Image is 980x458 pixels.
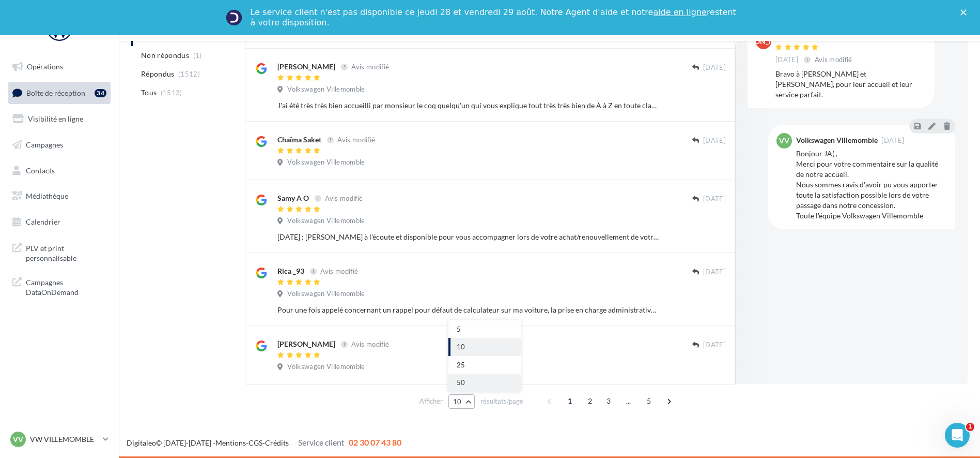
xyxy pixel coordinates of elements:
span: Campagnes DataOnDemand [26,275,106,298]
button: 50 [448,374,521,392]
div: Samy A O [277,193,309,203]
div: [PERSON_NAME] (AJ) [775,34,854,41]
span: Médiathèque [26,191,68,200]
span: Afficher [419,396,443,406]
div: J'ai été très très bien accueilli par monsieur le coq quelqu'un qui vous explique tout très très ... [277,100,659,111]
div: Volkswagen Villemomble [796,137,878,144]
a: Mentions [215,438,246,447]
span: 10 [453,397,462,406]
span: 3 [600,393,617,409]
a: Contacts [6,160,113,182]
a: CGS [248,438,262,447]
button: 5 [448,320,521,338]
div: Bonjour JA( , Merci pour votre commentaire sur la qualité de notre accueil. Nous sommes ravis d'a... [796,149,947,221]
div: Pour une fois appelé concernant un rappel pour défaut de calculateur sur ma voiture, la prise en ... [277,305,659,315]
span: Avis modifié [351,63,389,71]
div: Fermer [960,9,971,16]
span: Service client [298,437,345,447]
a: VV VW VILLEMOMBLE [8,430,111,449]
span: 1 [562,393,578,409]
span: Volkswagen Villemomble [287,289,365,299]
a: Crédits [265,438,289,447]
span: résultats/page [480,396,523,406]
a: Boîte de réception34 [6,82,113,104]
button: 10 [448,394,475,409]
span: Non répondus [141,50,189,61]
a: Campagnes [6,134,113,156]
span: 5 [641,393,657,409]
span: Contacts [26,166,55,174]
a: Campagnes DataOnDemand [6,271,113,302]
span: [DATE] [775,55,798,65]
span: [DATE] [881,137,904,144]
span: 2 [582,393,598,409]
span: Visibilité en ligne [28,114,83,123]
span: VV [13,434,23,445]
span: 25 [457,361,465,369]
span: Volkswagen Villemomble [287,216,365,226]
span: Avis modifié [325,194,363,202]
span: Avis modifié [320,267,358,275]
span: Boîte de réception [26,88,85,97]
button: 25 [448,356,521,374]
a: PLV et print personnalisable [6,237,113,268]
span: (1) [193,51,202,60]
div: Le service client n'est pas disponible ce jeudi 28 et vendredi 29 août. Notre Agent d'aide et not... [251,7,738,28]
span: ... [620,393,637,409]
iframe: Intercom live chat [945,423,970,448]
span: [DATE] [703,195,726,204]
img: Profile image for Service-Client [226,9,242,26]
span: 1 [966,423,974,431]
a: aide en ligne [653,7,706,17]
span: Avis modifié [337,136,375,144]
span: Volkswagen Villemomble [287,362,365,372]
span: (1513) [161,88,182,97]
a: Visibilité en ligne [6,108,113,130]
span: Volkswagen Villemomble [287,85,365,94]
span: [DATE] [703,136,726,145]
a: Médiathèque [6,185,113,207]
span: [DATE] [703,268,726,277]
div: Chaïma Saket [277,135,321,145]
span: Tous [141,87,157,98]
span: VV [779,136,789,146]
a: Digitaleo [127,438,156,447]
p: VW VILLEMOMBLE [30,434,99,445]
span: [DATE] [703,63,726,72]
span: Campagnes [26,140,63,149]
span: [DATE] [703,341,726,350]
span: © [DATE]-[DATE] - - - [127,438,401,447]
div: [PERSON_NAME] [277,62,335,72]
span: Opérations [27,62,63,71]
span: 10 [457,343,465,351]
div: [DATE] : [PERSON_NAME] à l'écoute et disponible pour vous accompagner lors de votre achat/renouve... [277,232,659,242]
span: Volkswagen Villemomble [287,158,365,167]
span: Calendrier [26,217,60,226]
span: [PERSON_NAME] [735,36,792,47]
span: 02 30 07 43 80 [349,437,401,447]
div: Bravo à [PERSON_NAME] et [PERSON_NAME], pour leur accueil et leur service parfait. [775,69,926,100]
div: [PERSON_NAME] [277,339,335,349]
div: 34 [95,89,106,97]
a: Calendrier [6,211,113,233]
span: 5 [457,325,461,333]
button: 10 [448,338,521,356]
span: (1512) [178,70,200,78]
div: Rica _93 [277,266,304,276]
span: Avis modifié [351,340,389,348]
span: Répondus [141,69,175,79]
span: Avis modifié [815,55,852,64]
span: PLV et print personnalisable [26,241,106,263]
span: 50 [457,378,465,387]
a: Opérations [6,56,113,78]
